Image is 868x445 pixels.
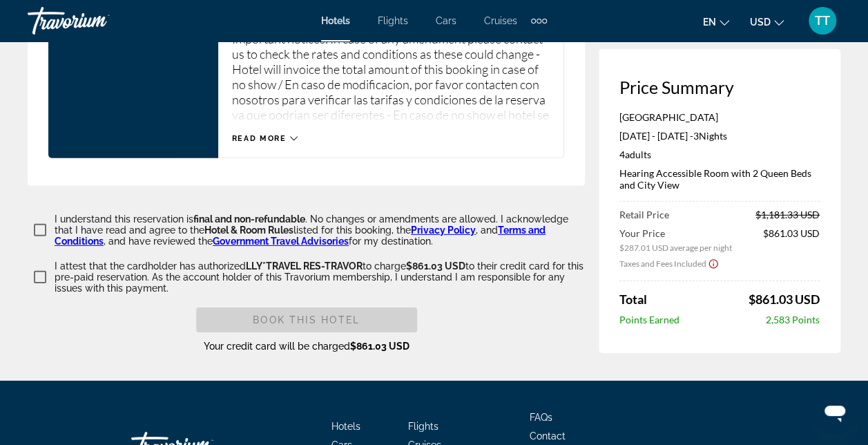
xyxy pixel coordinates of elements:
span: Total [619,292,647,307]
a: Flights [408,421,438,432]
span: Hotel & Room Rules [204,225,293,236]
a: Terms and Conditions [55,225,546,247]
a: Hotels [331,421,360,432]
a: Contact [530,430,566,442]
a: Hotels [321,15,350,26]
span: $1,181.33 USD [755,209,820,220]
p: [GEOGRAPHIC_DATA] [619,111,820,123]
span: Taxes and Fees Included [619,258,706,268]
span: $861.03 USD [406,261,465,272]
button: Change language [703,12,729,32]
h3: Price Summary [619,77,820,97]
span: 3 [693,130,699,142]
a: Privacy Policy [411,225,476,236]
iframe: Button to launch messaging window [813,390,857,434]
span: $861.03 USD [749,292,820,307]
button: Read more [232,133,298,144]
a: Cars [436,15,456,26]
p: In case of cancellation the hotel will charge 100 % of the stay. Important notices: In case of an... [232,16,550,120]
p: [DATE] - [DATE] - [619,130,820,142]
button: User Menu [804,6,840,35]
a: Cruises [484,15,517,26]
a: FAQs [530,412,552,423]
button: Show Taxes and Fees disclaimer [708,257,719,269]
span: Your Price [619,227,732,239]
p: I attest that the cardholder has authorized to charge to their credit card for this pre-paid rese... [55,261,585,294]
p: Hearing Accessible Room with 2 Queen Beds and City View [619,167,820,191]
span: LLY*TRAVEL RES-TRAVOR [246,261,363,272]
span: TT [815,14,830,28]
span: en [703,17,716,28]
button: Show Taxes and Fees breakdown [619,256,719,270]
p: I understand this reservation is . No changes or amendments are allowed. I acknowledge that I hav... [55,214,585,247]
span: Points Earned [619,314,679,325]
span: $861.03 USD [763,227,820,253]
span: $861.03 USD [350,341,409,352]
a: Government Travel Advisories [213,236,349,247]
span: Retail Price [619,209,669,220]
span: Nights [699,130,727,142]
button: Extra navigation items [531,10,547,32]
a: Flights [378,15,408,26]
span: final and non-refundable [193,214,305,225]
a: Travorium [28,3,166,39]
span: 4 [619,149,651,160]
span: 2,583 Points [766,314,820,325]
span: Your credit card will be charged [204,341,409,352]
span: Adults [625,149,651,160]
span: Read more [232,134,287,143]
button: Change currency [750,12,784,32]
span: $287.01 USD average per night [619,243,732,253]
span: USD [750,17,771,28]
